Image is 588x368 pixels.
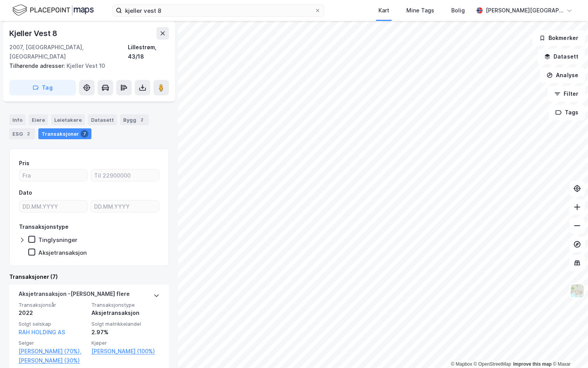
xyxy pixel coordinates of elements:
div: [PERSON_NAME][GEOGRAPHIC_DATA] [486,6,563,15]
div: ESG [9,128,35,139]
input: DD.MM.YYYY [19,200,87,212]
input: Til 22900000 [91,169,159,181]
div: Aksjetransaksjon [91,308,160,318]
div: Tinglysninger [38,236,77,244]
div: Datasett [88,114,117,125]
input: Søk på adresse, matrikkel, gårdeiere, leietakere eller personer [122,5,315,16]
button: Tag [9,80,76,95]
button: Datasett [538,49,585,64]
input: DD.MM.YYYY [91,200,159,212]
div: 2007, [GEOGRAPHIC_DATA], [GEOGRAPHIC_DATA] [9,43,128,61]
div: Leietakere [51,114,85,125]
img: Z [570,283,585,298]
div: Aksjetransaksjon [38,249,87,256]
span: Selger [19,340,87,346]
div: Bolig [451,6,465,15]
span: Tilhørende adresser: [9,62,67,69]
div: Mine Tags [406,6,434,15]
button: Bokmerker [533,30,585,46]
div: Info [9,114,26,125]
div: 2.97% [91,328,160,337]
a: [PERSON_NAME] (30%) [19,356,87,365]
div: Transaksjonstype [19,222,69,232]
a: RAH HOLDING AS [19,329,65,335]
span: Solgt selskap [19,321,87,327]
a: [PERSON_NAME] (100%) [91,347,160,356]
span: Solgt matrikkelandel [91,321,160,327]
div: 7 [81,130,88,138]
div: Kart [378,6,389,15]
div: Eiere [29,114,48,125]
div: Transaksjoner (7) [9,272,169,282]
div: Transaksjoner [38,128,91,139]
span: Transaksjonsår [19,302,87,308]
div: Kontrollprogram for chat [549,331,588,368]
iframe: Chat Widget [549,331,588,368]
span: Kjøper [91,340,160,346]
input: Fra [19,169,87,181]
div: Kjeller Vest 10 [9,61,163,71]
button: Analyse [540,67,585,83]
a: Improve this map [513,361,552,367]
div: 2 [24,130,32,138]
a: Mapbox [451,361,472,367]
div: 2022 [19,308,87,318]
div: Aksjetransaksjon - [PERSON_NAME] flere [19,289,130,302]
img: logo.f888ab2527a4732fd821a326f86c7f29.svg [12,3,94,17]
div: 2 [138,116,146,124]
a: OpenStreetMap [474,361,511,367]
div: Bygg [120,114,149,125]
div: Kjeller Vest 8 [9,27,59,40]
button: Filter [548,86,585,102]
a: [PERSON_NAME] (70%), [19,347,87,356]
div: Lillestrøm, 43/18 [128,43,169,61]
button: Tags [549,105,585,120]
div: Pris [19,159,29,168]
div: Dato [19,188,32,197]
span: Transaksjonstype [91,302,160,308]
